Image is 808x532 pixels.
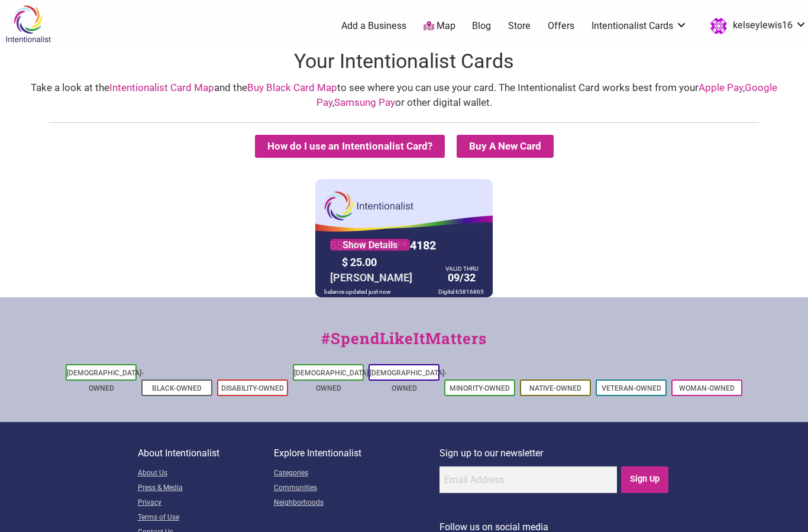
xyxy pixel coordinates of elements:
p: Explore Intentionalist [274,446,439,461]
a: Native-Owned [529,384,581,392]
a: Store [508,20,531,33]
a: Buy Black Card Map [247,82,337,93]
a: Blog [472,20,491,33]
a: Terms of Use [138,511,274,525]
a: Map [424,20,455,33]
a: [DEMOGRAPHIC_DATA]-Owned [67,369,144,392]
div: [PERSON_NAME] [327,268,415,287]
button: How do I use an Intentionalist Card? [255,135,445,158]
p: Sign up to our newsletter [439,446,671,461]
a: Offers [548,20,574,33]
a: Privacy [138,496,274,511]
a: Veteran-Owned [602,384,661,392]
div: 09/32 [442,267,481,287]
a: Press & Media [138,481,274,496]
a: Black-Owned [152,384,202,392]
a: [DEMOGRAPHIC_DATA]-Owned [294,369,371,392]
a: kelseylewis16 [704,15,807,37]
a: Apple Pay [699,82,743,93]
a: [DEMOGRAPHIC_DATA]-Owned [370,369,447,392]
p: About Intentionalist [138,446,274,461]
div: balance updated just now [321,286,394,297]
a: Categories [274,466,439,481]
div: $ 25.00 [339,253,439,271]
a: Add a Business [341,20,406,33]
a: Samsung Pay [334,96,395,108]
div: Take a look at the and the to see where you can use your card. The Intentionalist Card works best... [12,80,796,111]
a: Neighborhoods [274,496,439,511]
div: Digital 65816865 [435,286,487,297]
a: Disability-Owned [221,384,284,392]
input: Email Address [439,466,617,493]
summary: Buy A New Card [457,135,554,158]
a: Woman-Owned [679,384,735,392]
a: Communities [274,481,439,496]
div: VALID THRU [445,268,478,270]
a: Intentionalist Card Map [109,82,214,93]
a: Minority-Owned [450,384,510,392]
a: About Us [138,466,274,481]
a: Intentionalist Cards [592,20,687,33]
input: Sign Up [621,466,669,493]
a: Show Details [330,239,410,251]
